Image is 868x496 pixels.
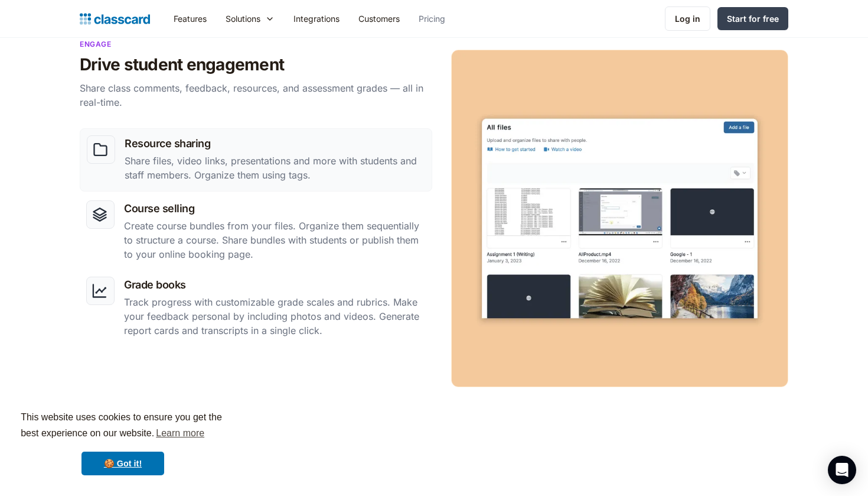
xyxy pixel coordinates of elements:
div: Log in [675,12,700,25]
div: Solutions [226,12,260,25]
a: Logo [80,11,150,27]
div: cookieconsent [9,399,236,487]
a: Features [164,5,216,32]
a: Customers [349,5,409,32]
a: Start for free [717,7,788,30]
h3: Resource sharing [125,135,425,151]
h2: Drive student engagement [80,54,428,75]
a: Integrations [284,5,349,32]
h3: Course selling [124,200,426,216]
div: Open Intercom Messenger [828,456,856,484]
p: Track progress with customizable grade scales and rubrics. Make your feedback personal by includi... [124,295,426,338]
p: Share files, video links, presentations and more with students and staff members. Organize them u... [125,154,425,182]
p: Create course bundles from your files. Organize them sequentially to structure a course. Share bu... [124,219,426,261]
div: Solutions [216,5,284,32]
a: dismiss cookie message [81,452,164,475]
h3: Grade books [124,277,426,293]
img: All files organized screenshot [451,50,788,387]
span: This website uses cookies to ensure you get the best experience on our website. [21,410,225,442]
a: learn more about cookies [154,424,206,442]
a: Log in [665,7,710,31]
p: Engage [80,38,428,50]
a: Pricing [409,5,455,32]
div: Start for free [727,12,779,25]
